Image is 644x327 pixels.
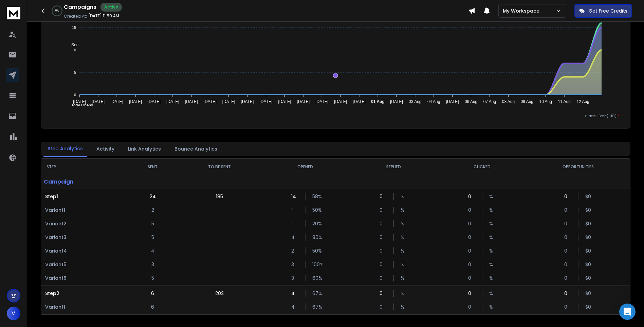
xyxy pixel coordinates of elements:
[312,290,319,297] p: 67 %
[291,207,298,213] p: 1
[468,275,475,281] p: 0
[45,207,123,213] p: Variant 1
[312,193,319,200] p: 58 %
[312,275,319,281] p: 60 %
[401,193,407,200] p: %
[151,290,154,297] p: 6
[401,304,407,310] p: %
[151,275,154,281] p: 5
[215,290,224,297] p: 202
[73,99,86,104] tspan: [DATE]
[465,99,477,104] tspan: 06 Aug
[291,261,298,268] p: 3
[539,99,552,104] tspan: 10 Aug
[72,25,76,30] tspan: 15
[185,99,198,104] tspan: [DATE]
[468,207,475,213] p: 0
[585,193,592,200] p: $ 0
[380,193,386,200] p: 0
[564,193,571,200] p: 0
[45,234,123,241] p: Variant 3
[589,7,627,14] p: Get Free Credits
[241,99,254,104] tspan: [DATE]
[353,99,366,104] tspan: [DATE]
[527,159,630,175] th: OPPORTUNITIES
[100,3,122,12] div: Active
[291,234,298,241] p: 4
[468,261,475,268] p: 0
[291,275,298,281] p: 3
[564,220,571,227] p: 0
[291,290,298,297] p: 4
[312,234,319,241] p: 80 %
[380,207,386,213] p: 0
[401,220,407,227] p: %
[45,193,123,200] p: Step 1
[564,207,571,213] p: 0
[204,99,217,104] tspan: [DATE]
[312,304,319,310] p: 67 %
[291,247,298,254] p: 2
[45,247,123,254] p: Variant 4
[585,261,592,268] p: $ 0
[371,99,385,104] tspan: 01 Aug
[585,304,592,310] p: $ 0
[43,141,87,157] button: Step Analytics
[151,234,154,241] p: 5
[151,304,154,310] p: 6
[41,175,127,189] p: Campaign
[64,14,87,19] p: Created At:
[291,193,298,200] p: 14
[468,290,475,297] p: 0
[558,99,571,104] tspan: 11 Aug
[312,220,319,227] p: 20 %
[468,220,475,227] p: 0
[401,261,407,268] p: %
[72,48,76,52] tspan: 10
[489,290,496,297] p: %
[483,99,496,104] tspan: 07 Aug
[409,99,421,104] tspan: 03 Aug
[564,304,571,310] p: 0
[92,99,105,104] tspan: [DATE]
[74,70,76,74] tspan: 5
[564,261,571,268] p: 0
[489,247,496,254] p: %
[390,99,403,104] tspan: [DATE]
[334,99,347,104] tspan: [DATE]
[66,42,80,47] span: Sent
[585,220,592,227] p: $ 0
[124,141,165,156] button: Link Analytics
[41,159,127,175] th: STEP
[151,220,154,227] p: 5
[577,99,589,104] tspan: 12 Aug
[92,141,118,156] button: Activity
[380,304,386,310] p: 0
[166,99,179,104] tspan: [DATE]
[564,275,571,281] p: 0
[489,234,496,241] p: %
[574,4,632,18] button: Get Free Credits
[468,193,475,200] p: 0
[489,193,496,200] p: %
[401,207,407,213] p: %
[585,247,592,254] p: $ 0
[380,220,386,227] p: 0
[88,13,119,19] p: [DATE] 11:59 AM
[401,234,407,241] p: %
[446,99,459,104] tspan: [DATE]
[150,193,156,200] p: 24
[45,290,123,297] p: Step 2
[401,275,407,281] p: %
[52,114,619,119] p: x-axis : Date(UTC)
[291,304,298,310] p: 4
[489,207,496,213] p: %
[401,247,407,254] p: %
[564,290,571,297] p: 0
[7,307,20,320] button: V
[55,9,59,13] p: 0 %
[585,290,592,297] p: $ 0
[380,290,386,297] p: 0
[349,159,438,175] th: REPLIED
[564,247,571,254] p: 0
